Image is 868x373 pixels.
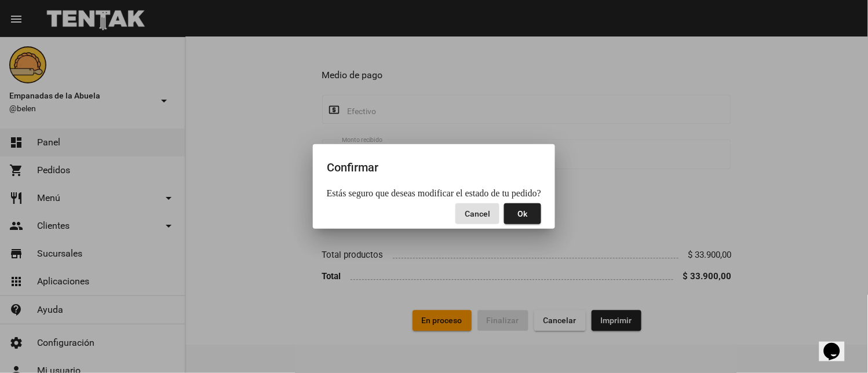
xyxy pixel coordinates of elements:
[313,188,555,199] mat-dialog-content: Estás seguro que deseas modificar el estado de tu pedido?
[455,203,499,224] button: Close dialog
[819,327,856,361] iframe: chat widget
[504,203,541,224] button: Close dialog
[518,209,528,218] span: Ok
[465,209,490,218] span: Cancel
[327,158,541,177] h2: Confirmar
